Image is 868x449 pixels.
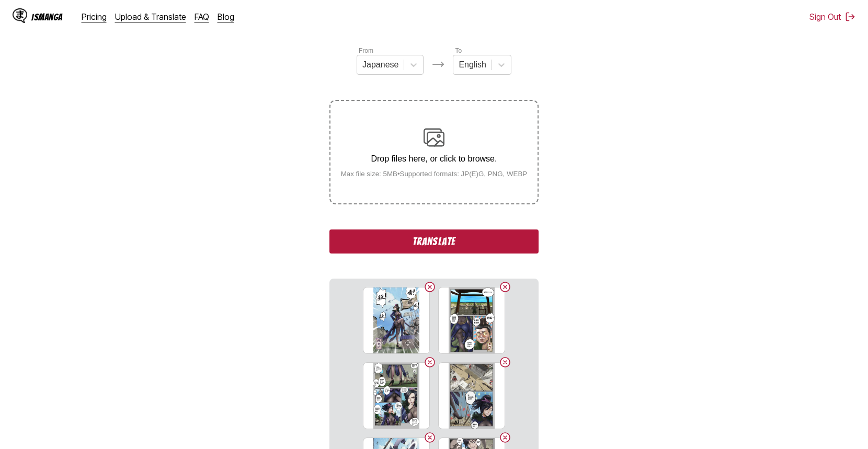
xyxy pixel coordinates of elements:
[31,12,63,22] div: IsManga
[218,11,234,22] a: Blog
[13,8,82,25] a: IsManga LogoIsManga
[499,281,511,293] button: Delete image
[424,356,436,369] button: Delete image
[432,58,444,71] img: Languages icon
[115,11,186,22] a: Upload & Translate
[333,154,536,164] p: Drop files here, or click to browse.
[333,170,536,178] small: Max file size: 5MB • Supported formats: JP(E)G, PNG, WEBP
[13,8,27,23] img: IsManga Logo
[82,11,107,22] a: Pricing
[809,11,855,22] button: Sign Out
[424,281,436,293] button: Delete image
[424,431,436,444] button: Delete image
[329,229,539,254] button: Translate
[499,431,511,444] button: Delete image
[499,356,511,369] button: Delete image
[845,11,855,22] img: Sign out
[359,47,373,54] label: From
[195,11,209,22] a: FAQ
[455,47,462,54] label: To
